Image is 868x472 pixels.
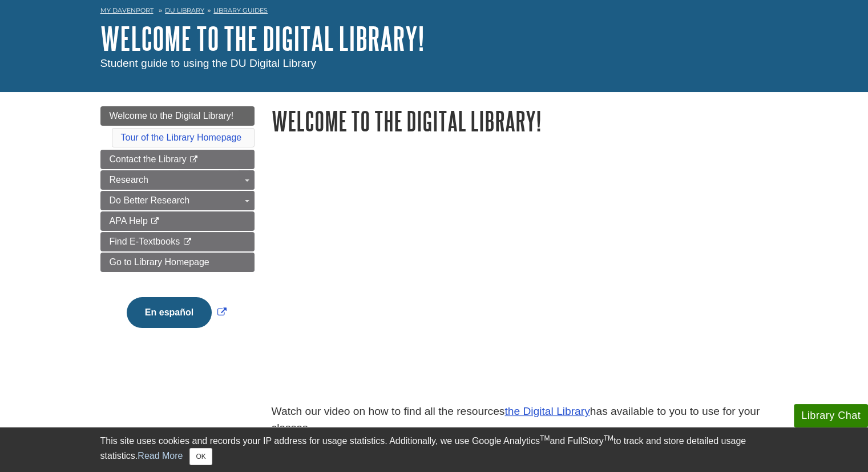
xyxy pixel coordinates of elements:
a: Library Guides [213,6,268,14]
a: Go to Library Homepage [100,253,255,272]
a: Read More [138,451,183,461]
button: En español [127,297,212,328]
span: Research [110,175,148,185]
a: DU Library [165,6,204,14]
a: Do Better Research [100,191,255,210]
i: This link opens in a new window [189,156,199,163]
span: Student guide to using the DU Digital Library [100,57,317,69]
button: Close [189,448,212,465]
h1: Welcome to the Digital Library! [272,106,768,135]
a: Contact the Library [100,150,255,169]
a: the Digital Library [504,405,590,417]
sup: TM [604,434,613,442]
sup: TM [540,434,550,442]
i: This link opens in a new window [183,238,192,246]
span: Contact the Library [110,154,187,164]
a: Welcome to the Digital Library! [100,21,425,56]
span: Welcome to the Digital Library! [110,111,234,121]
span: Go to Library Homepage [110,257,209,267]
a: APA Help [100,211,255,231]
a: Welcome to the Digital Library! [100,106,255,126]
i: This link opens in a new window [150,218,160,225]
span: APA Help [110,216,148,226]
a: My Davenport [100,6,154,15]
div: Guide Page Menu [100,106,255,347]
a: Link opens in new window [124,307,229,317]
p: Watch our video on how to find all the resources has available to you to use for your classes. [272,403,768,437]
div: This site uses cookies and records your IP address for usage statistics. Additionally, we use Goo... [100,434,768,465]
a: Research [100,170,255,190]
a: Tour of the Library Homepage [121,133,242,142]
span: Do Better Research [110,195,190,205]
button: Library Chat [794,404,868,427]
span: Find E-Textbooks [110,237,180,246]
a: Find E-Textbooks [100,232,255,251]
nav: breadcrumb [100,3,768,21]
